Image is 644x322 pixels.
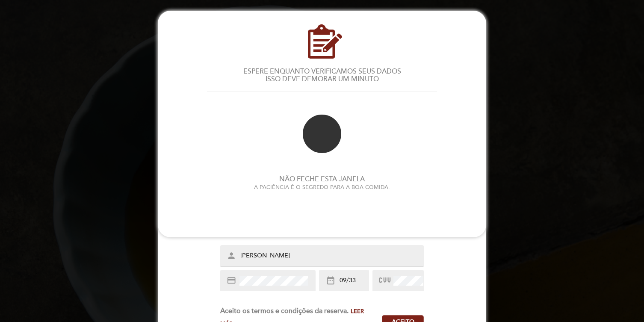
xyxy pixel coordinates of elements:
i: date_range [326,276,335,285]
div: A PACIÊNCIA É O SEGREDO PARA A BOA COMIDA. [158,183,486,191]
input: MM/YY [339,276,369,286]
input: Nome como impresso no cartão [239,251,425,261]
i: credit_card [227,276,236,285]
h3: NÃO FECHE ESTA JANELA [158,176,486,183]
i: person [227,251,236,260]
span: ESPERE ENQUANTO VERIFICAMOS SEUS DADOS [243,67,401,76]
span: ISSO DEVE DEMORAR UM MINUTO [266,75,379,83]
